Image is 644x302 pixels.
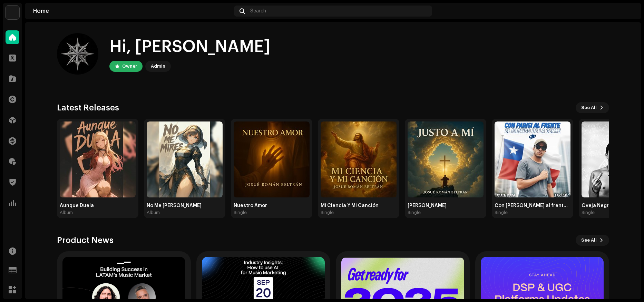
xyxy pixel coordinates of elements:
span: See All [581,101,597,115]
div: Owner [122,62,137,70]
img: 52125360-f3aa-49e0-b2be-cff878519124 [234,121,310,197]
img: 5ea9736f-2f65-4d21-913d-6e211a480e4f [408,121,484,197]
button: See All [576,102,609,113]
div: Hi, [PERSON_NAME] [109,36,270,58]
div: Single [321,210,334,215]
div: Album [147,210,160,215]
button: See All [576,235,609,246]
div: Album [60,210,73,215]
img: cd891d2d-3008-456e-9ec6-c6524fa041d0 [622,6,633,17]
img: 1b224dd4-5f12-4afe-8a95-ec73c9c3a2ff [60,121,136,197]
div: [PERSON_NAME] [408,203,484,208]
div: Con [PERSON_NAME] al frente el partido de la gente [Con [PERSON_NAME] al frente el partido de la ... [495,203,570,208]
div: Single [234,210,247,215]
h3: Product News [57,235,114,246]
div: Single [408,210,421,215]
div: Nuestro Amor [234,203,310,208]
div: Admin [151,62,165,70]
div: Home [33,8,231,14]
img: ec931576-8447-4e21-9b10-85bb467c6c8b [495,121,570,197]
h3: Latest Releases [57,102,119,113]
span: Search [250,8,266,14]
div: Aunque Duela [60,203,136,208]
img: e34ff6d6-f9d0-4ee3-bfe7-6aa5fc38338c [321,121,397,197]
div: Single [495,210,508,215]
div: Mi Ciencia Y Mi Canción [321,203,397,208]
img: 4d5a508c-c80f-4d99-b7fb-82554657661d [6,6,19,19]
div: Single [582,210,595,215]
span: See All [581,233,597,247]
div: No Me [PERSON_NAME] [147,203,223,208]
img: cd891d2d-3008-456e-9ec6-c6524fa041d0 [57,33,98,75]
img: 62a51ca4-5da2-4427-9dee-7fc5ae3c3a43 [147,121,223,197]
